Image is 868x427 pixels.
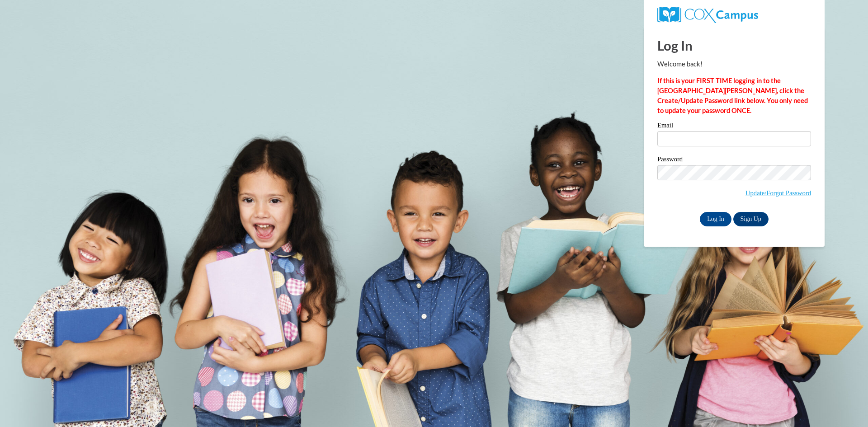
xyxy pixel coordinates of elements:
[700,212,731,226] input: Log In
[657,59,811,69] p: Welcome back!
[657,122,811,131] label: Email
[657,10,758,18] a: COX Campus
[745,189,811,197] a: Update/Forgot Password
[657,77,808,114] strong: If this is your FIRST TIME logging in to the [GEOGRAPHIC_DATA][PERSON_NAME], click the Create/Upd...
[657,36,811,55] h1: Log In
[733,212,769,226] a: Sign Up
[657,156,811,165] label: Password
[657,7,758,23] img: COX Campus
